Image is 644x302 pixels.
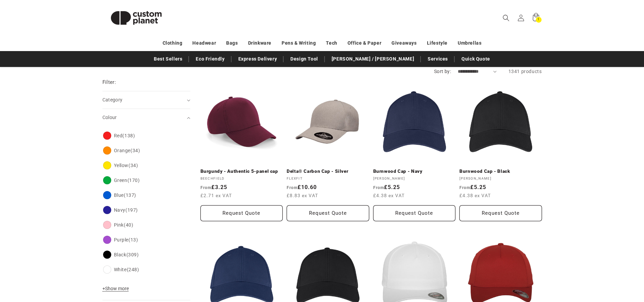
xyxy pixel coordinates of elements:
span: + [102,286,105,291]
iframe: Chat Widget [531,229,644,302]
a: Burnwood Cap - Navy [373,168,456,175]
span: 1341 products [508,69,542,74]
a: Burgundy - Authentic 5-panel cap [200,168,283,175]
img: Custom Planet [102,3,170,33]
a: Burnwood Cap - Black [459,168,542,175]
a: Design Tool [287,53,321,65]
span: 1 [538,17,540,23]
a: Office & Paper [348,37,381,49]
a: Express Delivery [235,53,281,65]
a: Clothing [163,37,183,49]
summary: Colour (0 selected) [102,109,190,126]
button: Request Quote [373,205,456,221]
a: [PERSON_NAME] / [PERSON_NAME] [328,53,418,65]
button: Show more [102,285,131,295]
h2: Filter: [102,78,116,86]
a: Lifestyle [427,37,448,49]
span: Colour [102,115,117,120]
label: Sort by: [434,69,451,74]
button: Request Quote [287,205,369,221]
button: Request Quote [200,205,283,221]
a: Eco Friendly [192,53,228,65]
button: Request Quote [459,205,542,221]
a: Umbrellas [458,37,481,49]
a: Giveaways [391,37,416,49]
a: Headwear [192,37,216,49]
a: Delta® Carbon Cap - Silver [287,168,369,175]
a: Drinkware [248,37,271,49]
span: Show more [102,286,129,291]
a: Services [424,53,451,65]
span: Category [102,97,123,102]
a: Best Sellers [150,53,186,65]
summary: Search [499,10,514,25]
a: Quick Quote [458,53,494,65]
a: Tech [326,37,337,49]
a: Bags [226,37,238,49]
summary: Category (0 selected) [102,91,190,109]
a: Pens & Writing [282,37,316,49]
